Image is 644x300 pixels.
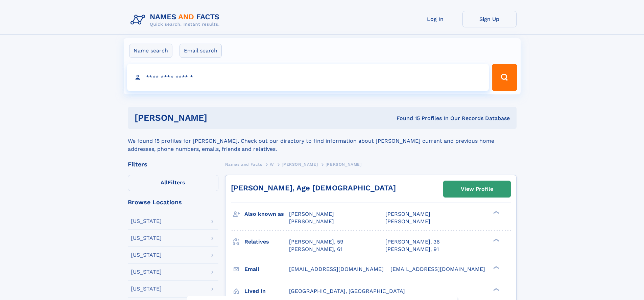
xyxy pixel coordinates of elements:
[408,11,462,27] a: Log In
[289,211,334,217] span: [PERSON_NAME]
[289,218,334,225] span: [PERSON_NAME]
[385,246,439,253] a: [PERSON_NAME], 91
[492,210,500,215] div: ❯
[461,181,493,197] div: View Profile
[128,161,218,167] div: Filters
[444,181,510,197] a: View Profile
[289,266,384,272] span: [EMAIL_ADDRESS][DOMAIN_NAME]
[244,285,289,297] h3: Lived in
[244,263,289,275] h3: Email
[161,179,168,186] span: All
[128,175,218,191] label: Filters
[492,64,517,91] button: Search Button
[289,246,342,253] a: [PERSON_NAME], 61
[128,11,225,29] img: Logo Names and Facts
[282,162,318,167] span: [PERSON_NAME]
[180,44,222,58] label: Email search
[492,287,500,292] div: ❯
[244,208,289,220] h3: Also known as
[385,211,430,217] span: [PERSON_NAME]
[289,238,343,246] a: [PERSON_NAME], 59
[390,266,485,272] span: [EMAIL_ADDRESS][DOMAIN_NAME]
[131,252,162,258] div: [US_STATE]
[492,238,500,242] div: ❯
[129,44,172,58] label: Name search
[135,114,302,122] h1: [PERSON_NAME]
[289,288,405,294] span: [GEOGRAPHIC_DATA], [GEOGRAPHIC_DATA]
[128,129,517,153] div: We found 15 profiles for [PERSON_NAME]. Check out our directory to find information about [PERSON...
[128,199,218,205] div: Browse Locations
[385,238,440,246] a: [PERSON_NAME], 36
[225,160,262,168] a: Names and Facts
[462,11,517,27] a: Sign Up
[385,218,430,225] span: [PERSON_NAME]
[302,115,510,122] div: Found 15 Profiles In Our Records Database
[492,265,500,270] div: ❯
[131,218,162,224] div: [US_STATE]
[131,286,162,292] div: [US_STATE]
[270,162,274,167] span: W
[131,269,162,275] div: [US_STATE]
[244,236,289,248] h3: Relatives
[282,160,318,168] a: [PERSON_NAME]
[231,184,396,192] a: [PERSON_NAME], Age [DEMOGRAPHIC_DATA]
[127,64,489,91] input: search input
[131,235,162,241] div: [US_STATE]
[270,160,274,168] a: W
[326,162,362,167] span: [PERSON_NAME]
